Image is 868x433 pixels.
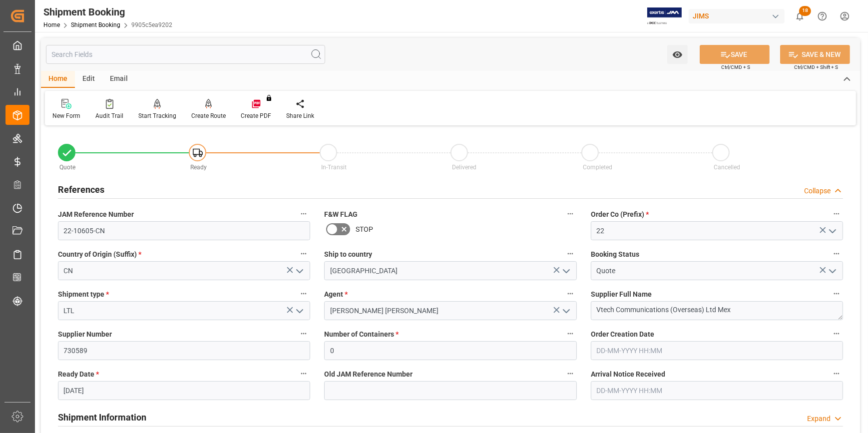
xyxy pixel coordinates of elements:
[811,5,834,27] button: Help Center
[191,111,226,120] div: Create Route
[58,209,134,220] span: JAM Reference Number
[830,287,843,300] button: Supplier Full Name
[41,71,75,88] div: Home
[191,164,207,171] span: Ready
[591,249,639,260] span: Booking Status
[43,21,60,28] a: Home
[591,289,652,300] span: Supplier Full Name
[58,183,104,196] h2: References
[58,369,99,380] span: Ready Date
[138,111,176,120] div: Start Tracking
[591,369,665,380] span: Arrival Notice Received
[58,381,310,400] input: DD-MM-YYYY
[583,164,613,171] span: Completed
[647,7,682,25] img: Exertis%20JAM%20-%20Email%20Logo.jpg_1722504956.jpg
[102,71,135,88] div: Email
[324,249,372,260] span: Ship to country
[558,303,573,319] button: open menu
[292,263,307,279] button: open menu
[558,263,573,279] button: open menu
[780,45,850,64] button: SAVE & NEW
[324,329,399,340] span: Number of Containers
[789,5,811,27] button: show 18 new notifications
[591,329,654,340] span: Order Creation Date
[58,329,112,340] span: Supplier Number
[721,63,750,71] span: Ctrl/CMD + S
[667,45,688,64] button: open menu
[591,209,649,220] span: Order Co (Prefix)
[564,207,577,220] button: F&W FLAG
[452,164,477,171] span: Delivered
[824,263,839,279] button: open menu
[60,164,76,171] span: Quote
[297,287,310,300] button: Shipment type *
[297,327,310,340] button: Supplier Number
[58,411,146,424] h2: Shipment Information
[591,381,843,400] input: DD-MM-YYYY HH:MM
[95,111,123,120] div: Audit Trail
[297,207,310,220] button: JAM Reference Number
[52,111,80,120] div: New Form
[564,367,577,380] button: Old JAM Reference Number
[292,303,307,319] button: open menu
[58,289,109,300] span: Shipment type
[286,111,314,120] div: Share Link
[322,164,347,171] span: In-Transit
[807,414,831,424] div: Expand
[324,209,358,220] span: F&W FLAG
[297,247,310,260] button: Country of Origin (Suffix) *
[71,21,120,28] a: Shipment Booking
[689,6,789,25] button: JIMS
[564,247,577,260] button: Ship to country
[830,367,843,380] button: Arrival Notice Received
[830,247,843,260] button: Booking Status
[714,164,741,171] span: Cancelled
[804,186,831,196] div: Collapse
[58,249,141,260] span: Country of Origin (Suffix)
[564,287,577,300] button: Agent *
[689,9,785,23] div: JIMS
[799,6,811,16] span: 18
[58,261,310,280] input: Type to search/select
[794,63,838,71] span: Ctrl/CMD + Shift + S
[356,224,373,235] span: STOP
[324,289,348,300] span: Agent
[830,327,843,340] button: Order Creation Date
[46,45,325,64] input: Search Fields
[700,45,770,64] button: SAVE
[830,207,843,220] button: Order Co (Prefix) *
[591,341,843,360] input: DD-MM-YYYY HH:MM
[564,327,577,340] button: Number of Containers *
[75,71,102,88] div: Edit
[297,367,310,380] button: Ready Date *
[591,301,843,320] textarea: Vtech Communications (Overseas) Ltd Mex
[824,223,839,239] button: open menu
[43,4,172,19] div: Shipment Booking
[324,369,413,380] span: Old JAM Reference Number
